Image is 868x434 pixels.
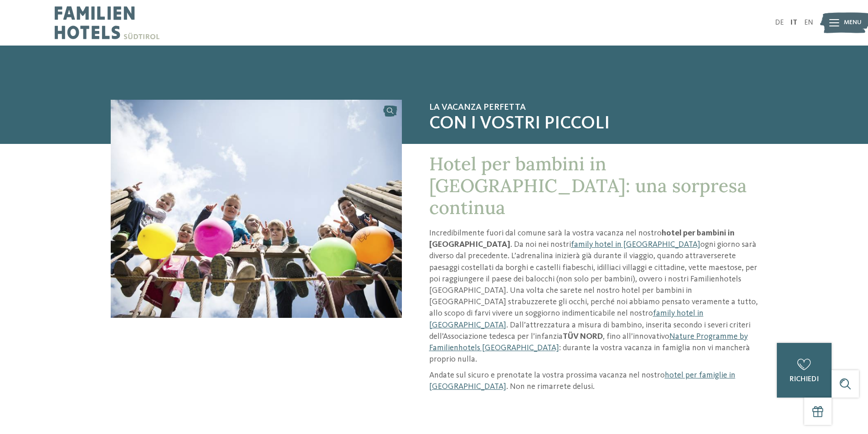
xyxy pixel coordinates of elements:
[429,152,747,219] span: Hotel per bambini in [GEOGRAPHIC_DATA]: una sorpresa continua
[429,309,704,329] a: family hotel in [GEOGRAPHIC_DATA]
[429,332,748,352] a: Nature Programme by Familienhotels [GEOGRAPHIC_DATA]
[791,19,797,26] a: IT
[429,113,758,135] span: con i vostri piccoli
[775,19,784,26] a: DE
[804,19,813,26] a: EN
[571,240,700,249] a: family hotel in [GEOGRAPHIC_DATA]
[429,102,758,113] span: La vacanza perfetta
[429,370,758,393] p: Andate sul sicuro e prenotate la vostra prossima vacanza nel nostro . Non ne rimarrete delusi.
[790,376,819,383] span: richiedi
[844,18,862,27] span: Menu
[563,332,603,341] strong: TÜV NORD
[111,100,402,318] img: Hotel per bambini in Trentino: giochi e avventure a volontà
[777,343,832,398] a: richiedi
[429,228,758,365] p: Incredibilmente fuori dal comune sarà la vostra vacanza nel nostro . Da noi nei nostri ogni giorn...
